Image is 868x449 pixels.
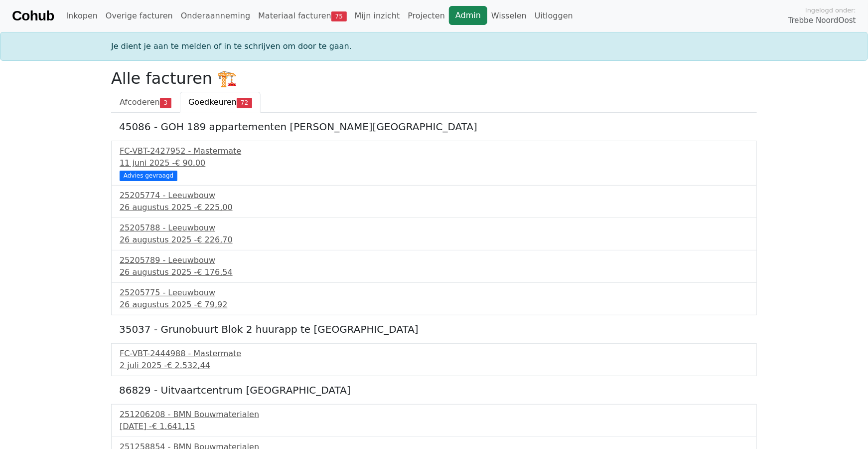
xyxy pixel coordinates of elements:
[111,69,757,88] h2: Alle facturen 🏗️
[120,202,748,214] div: 26 augustus 2025 -
[237,98,252,108] span: 72
[119,384,749,396] h5: 86829 - Uitvaartcentrum [GEOGRAPHIC_DATA]
[254,6,351,26] a: Materiaal facturen75
[120,190,748,214] a: 25205774 - Leeuwbouw26 augustus 2025 -€ 225,00
[120,190,748,202] div: 25205774 - Leeuwbouw
[120,348,748,372] a: FC-VBT-2444988 - Mastermate2 juli 2025 -€ 2.532,44
[449,6,487,25] a: Admin
[120,254,748,278] a: 25205789 - Leeuwbouw26 augustus 2025 -€ 176,54
[120,421,748,433] div: [DATE] -
[160,98,171,108] span: 3
[62,6,101,26] a: Inkopen
[120,360,748,372] div: 2 juli 2025 -
[120,97,160,107] span: Afcoderen
[197,235,232,244] span: € 226,70
[120,254,748,266] div: 25205789 - Leeuwbouw
[119,121,749,133] h5: 45086 - GOH 189 appartementen [PERSON_NAME][GEOGRAPHIC_DATA]
[188,97,237,107] span: Goedkeuren
[111,92,180,113] a: Afcoderen3
[120,348,748,360] div: FC-VBT-2444988 - Mastermate
[805,5,856,15] span: Ingelogd onder:
[120,299,748,311] div: 26 augustus 2025 -
[167,361,210,370] span: € 2.532,44
[120,234,748,246] div: 26 augustus 2025 -
[197,203,232,212] span: € 225,00
[105,40,763,52] div: Je dient je aan te melden of in te schrijven om door te gaan.
[404,6,449,26] a: Projecten
[120,145,748,180] a: FC-VBT-2427952 - Mastermate11 juni 2025 -€ 90,00 Advies gevraagd
[120,266,748,278] div: 26 augustus 2025 -
[180,92,261,113] a: Goedkeuren72
[120,222,748,246] a: 25205788 - Leeuwbouw26 augustus 2025 -€ 226,70
[788,15,856,26] span: Trebbe NoordOost
[177,6,254,26] a: Onderaanneming
[120,157,748,169] div: 11 juni 2025 -
[120,409,748,421] div: 251206208 - BMN Bouwmaterialen
[120,287,748,299] div: 25205775 - Leeuwbouw
[487,6,531,26] a: Wisselen
[120,171,177,181] div: Advies gevraagd
[197,300,227,309] span: € 79,92
[197,267,232,277] span: € 176,54
[531,6,577,26] a: Uitloggen
[12,4,54,28] a: Cohub
[119,323,749,335] h5: 35037 - Grunobuurt Blok 2 huurapp te [GEOGRAPHIC_DATA]
[351,6,404,26] a: Mijn inzicht
[152,422,195,431] span: € 1.641,15
[120,409,748,433] a: 251206208 - BMN Bouwmaterialen[DATE] -€ 1.641,15
[102,6,177,26] a: Overige facturen
[120,222,748,234] div: 25205788 - Leeuwbouw
[331,11,347,21] span: 75
[120,287,748,311] a: 25205775 - Leeuwbouw26 augustus 2025 -€ 79,92
[175,158,205,168] span: € 90,00
[120,145,748,157] div: FC-VBT-2427952 - Mastermate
